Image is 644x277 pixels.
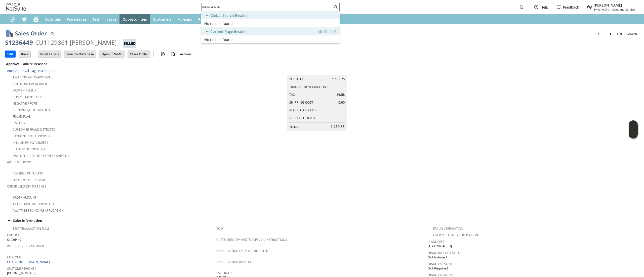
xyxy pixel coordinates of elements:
h1: Sales Order [15,29,47,37]
input: Sync To Database [64,51,96,57]
a: Potential Backorder [13,82,47,86]
span: Not Required [428,266,448,271]
a: Negative Profit [13,101,37,106]
a: Auto-Approval Flag Descriptions [7,68,55,73]
span: No results found [204,37,233,42]
a: Possible Duplicate [13,171,43,175]
a: Customer Comment [13,147,45,151]
a: IP Address [428,240,445,244]
a: No results found [201,19,340,27]
a: Fraud Flag [13,114,30,119]
span: Reports [198,17,212,22]
a: Payment not approved [13,134,50,138]
a: Subtotal [289,77,305,81]
span: Opportunities [123,17,147,22]
a: Customer Phone# [7,266,36,271]
a: Est Profit [216,271,232,275]
a: RIS flag [13,121,25,125]
span: Current Page Results [210,29,247,34]
span: Customers [153,17,172,22]
a: Activities [42,14,64,24]
a: Reports [195,14,215,24]
input: Open In WMC [99,51,124,57]
span: Alt+Shift+G [318,29,337,34]
a: Fraud Verification [433,226,463,231]
caption: Summary [287,67,347,75]
a: Order Velocity Matches [7,184,46,189]
a: Address Errors [7,160,32,164]
a: CU1129861 [PERSON_NAME] [7,259,51,264]
a: Total [289,124,299,129]
a: Test Transaction Flag [13,226,49,231]
a: Search [624,30,639,38]
label: Help [540,5,548,10]
a: Cancellation Code (deprecated) [216,249,269,253]
span: Warehouse [67,17,86,22]
span: Oracle Guided Learning Widget. To move around, please hold and drag [629,130,638,139]
a: Tech [89,14,103,24]
input: Close Order [128,51,150,57]
span: Not Initiated [428,255,447,260]
iframe: Click here to launch Oracle Guided Learning Help Panel [629,120,638,138]
a: Customer Comments / Special Instructions [216,238,287,242]
a: Website Order Number [7,244,44,248]
span: S1236449 [7,237,21,242]
a: Tax [289,92,295,97]
svg: Home [33,16,39,22]
span: Leads [106,17,116,22]
a: Transaction Discount [289,84,328,89]
a: No results found [201,35,340,43]
span: [PERSON_NAME] [594,3,622,8]
a: Order Velocity Issue [13,178,46,182]
input: Search [202,4,333,10]
svg: Recent Records [9,16,15,22]
a: List [615,30,624,38]
a: Cancellation Reason [216,260,251,264]
span: 0.00 [338,100,345,105]
input: Edit [5,51,15,57]
img: Next [607,31,613,37]
svg: Shortcuts [21,16,27,22]
a: Shipping Quote Needed [13,108,50,112]
a: Has Ineligible Free Express Shipping [13,154,70,158]
label: Feedback [563,5,579,10]
div: Shortcuts [18,14,30,24]
span: 1,163.75 [332,77,345,81]
div: Approval Failure Reasons [5,61,214,67]
span: Activities [45,17,61,22]
a: Shipping Cost [289,100,313,105]
a: Home [30,14,42,24]
img: add-record.svg [170,51,176,57]
input: Print Labels [38,51,61,57]
svg: logo [6,4,26,11]
span: Global Search Results [210,13,248,18]
a: Forecast [175,14,195,24]
a: Order Amount [13,195,36,200]
a: PO # [216,226,223,231]
div: S1236449 [5,38,33,47]
a: Intl. Shipping Address [13,141,48,145]
img: Previous [597,31,603,37]
a: Warehouse [64,14,89,24]
span: Forecast [178,17,192,22]
span: - [610,8,611,11]
span: Tech [92,17,100,22]
a: Customer [7,255,23,259]
span: [TECHNICAL_ID] [428,244,452,249]
span: 86.58 [337,92,345,97]
a: Fraud Idology Status [428,251,463,255]
div: Billed [123,39,136,48]
a: Awaiting Financing Application [13,208,64,213]
div: Sales Information [5,217,637,224]
a: Recent Records [6,14,18,24]
img: print.svg [160,51,166,57]
span: Sylvane Old [594,8,609,11]
span: Sales and Service [612,8,635,11]
span: [PHONE_NUMBER] [7,271,35,275]
a: Actions [178,52,193,56]
a: Order # [7,233,20,237]
a: Replacement Order [13,95,44,99]
a: Leads [103,14,119,24]
a: Fraud E4F Status [428,262,455,266]
td: Sales Information [5,217,639,224]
